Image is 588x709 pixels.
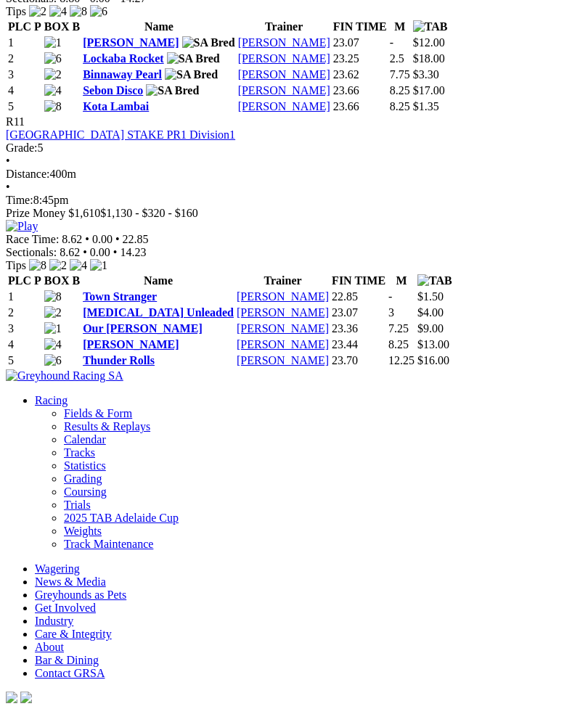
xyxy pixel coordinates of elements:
img: Play [6,220,38,233]
td: 23.25 [332,52,388,66]
div: 400m [6,168,582,181]
text: 2.5 [390,52,404,65]
td: 3 [7,321,42,336]
span: $1.50 [417,290,444,303]
a: Weights [64,525,102,537]
a: [PERSON_NAME] [237,338,329,351]
span: • [115,233,120,245]
img: TAB [413,20,448,33]
td: 23.36 [331,321,386,336]
td: 5 [7,99,42,114]
a: Bar & Dining [35,654,99,666]
a: [PERSON_NAME] [237,354,329,366]
img: 1 [90,259,107,272]
span: BOX [44,20,70,33]
img: twitter.svg [20,692,32,703]
td: 23.66 [332,83,388,98]
a: Track Maintenance [64,538,153,550]
a: [PERSON_NAME] [237,290,329,303]
div: Prize Money $1,610 [6,207,582,220]
td: 23.70 [331,353,386,368]
span: $1.35 [413,100,439,112]
td: 23.66 [332,99,388,114]
a: [PERSON_NAME] [83,338,179,351]
img: SA Bred [182,36,235,49]
a: Town Stranger [83,290,157,303]
img: 4 [49,5,67,18]
th: M [388,274,415,288]
td: 23.44 [331,337,386,352]
td: 4 [7,83,42,98]
img: 2 [49,259,67,272]
a: [PERSON_NAME] [238,84,330,97]
img: SA Bred [146,84,199,97]
text: - [390,36,393,49]
text: 8.25 [388,338,409,351]
img: 4 [44,84,62,97]
span: Distance: [6,168,49,180]
a: Lockaba Rocket [83,52,164,65]
img: 4 [70,259,87,272]
span: $18.00 [413,52,445,65]
th: FIN TIME [332,20,388,34]
td: 5 [7,353,42,368]
a: Coursing [64,485,107,498]
a: Tracks [64,446,95,459]
a: [GEOGRAPHIC_DATA] STAKE PR1 Division1 [6,128,235,141]
td: 23.07 [332,36,388,50]
img: Greyhound Racing SA [6,369,123,382]
text: 7.75 [390,68,410,81]
span: Tips [6,5,26,17]
img: 1 [44,322,62,335]
td: 1 [7,290,42,304]
span: • [113,246,118,258]
a: Binnaway Pearl [83,68,162,81]
td: 2 [7,306,42,320]
th: Trainer [236,274,330,288]
a: Contact GRSA [35,667,105,679]
a: Sebon Disco [83,84,143,97]
span: 8.62 [62,233,82,245]
a: [PERSON_NAME] [238,36,330,49]
img: 6 [90,5,107,18]
td: 2 [7,52,42,66]
a: [MEDICAL_DATA] Unleaded [83,306,234,319]
td: 1 [7,36,42,50]
a: [PERSON_NAME] [83,36,179,49]
a: Wagering [35,562,80,575]
a: Our [PERSON_NAME] [83,322,203,335]
img: 6 [44,354,62,367]
span: 22.85 [123,233,149,245]
th: Trainer [237,20,331,34]
text: - [388,290,392,303]
a: Grading [64,472,102,485]
span: 14.23 [120,246,146,258]
span: Tips [6,259,26,271]
span: P [34,274,41,287]
img: 2 [44,306,62,319]
span: • [6,155,10,167]
span: P [34,20,41,33]
span: 8.62 [60,246,80,258]
img: 4 [44,338,62,351]
td: 4 [7,337,42,352]
span: 0.00 [90,246,110,258]
th: M [389,20,411,34]
a: [PERSON_NAME] [238,68,330,81]
a: 2025 TAB Adelaide Cup [64,512,179,524]
span: B [72,20,80,33]
a: About [35,641,64,653]
a: Greyhounds as Pets [35,589,126,601]
span: • [83,246,87,258]
span: $12.00 [413,36,445,49]
td: 23.62 [332,67,388,82]
a: Trials [64,499,91,511]
img: TAB [417,274,452,287]
span: Grade: [6,142,38,154]
th: FIN TIME [331,274,386,288]
span: $16.00 [417,354,449,366]
span: 0.00 [92,233,113,245]
img: facebook.svg [6,692,17,703]
span: R11 [6,115,25,128]
span: $17.00 [413,84,445,97]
